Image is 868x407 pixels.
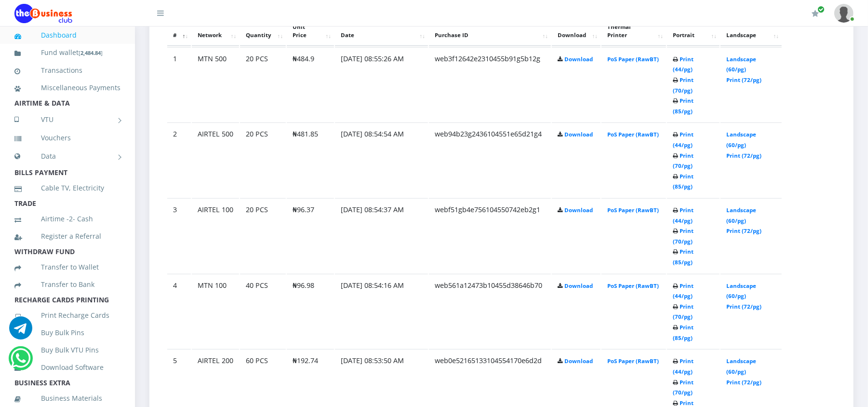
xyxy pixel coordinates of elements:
a: Chat for support [11,354,31,370]
a: Transfer to Bank [14,273,120,296]
th: Download: activate to sort column ascending [552,16,601,46]
a: Landscape (60/pg) [726,131,756,149]
a: Print (44/pg) [673,282,694,300]
a: Buy Bulk VTU Pins [14,339,120,361]
th: Landscape: activate to sort column ascending [721,16,782,46]
th: Date: activate to sort column ascending [335,16,428,46]
a: PoS Paper (RawBT) [607,206,659,214]
td: [DATE] 08:54:54 AM [335,122,428,197]
a: Print (70/pg) [673,152,694,170]
td: [DATE] 08:55:26 AM [335,47,428,122]
img: User [834,4,854,23]
td: [DATE] 08:54:37 AM [335,198,428,273]
a: Print (44/pg) [673,357,694,375]
a: Cable TV, Electricity [14,177,120,199]
a: PoS Paper (RawBT) [607,357,659,365]
a: Miscellaneous Payments [14,77,120,99]
a: Dashboard [14,24,120,46]
a: Transfer to Wallet [14,256,120,278]
span: Renew/Upgrade Subscription [817,6,825,13]
a: Download [564,282,593,289]
i: Renew/Upgrade Subscription [812,10,819,17]
td: webf51gb4e756104550742eb2g1 [429,198,551,273]
a: Print (70/pg) [673,227,694,245]
a: Download [564,357,593,365]
a: Landscape (60/pg) [726,357,756,375]
td: AIRTEL 500 [192,122,239,197]
a: Print (72/pg) [726,152,761,159]
a: Print (72/pg) [726,379,761,386]
a: Vouchers [14,127,120,149]
td: web561a12473b10455d38646b70 [429,274,551,349]
th: #: activate to sort column descending [167,16,191,46]
a: Print (85/pg) [673,324,694,341]
a: Buy Bulk Pins [14,322,120,344]
img: Logo [14,4,72,23]
th: Thermal Printer: activate to sort column ascending [601,16,666,46]
a: Download Software [14,356,120,379]
a: Download [564,55,593,63]
td: ₦481.85 [287,122,334,197]
th: Quantity: activate to sort column ascending [240,16,286,46]
td: 20 PCS [240,122,286,197]
a: Chat for support [9,324,32,339]
a: Print (85/pg) [673,97,694,115]
a: Print (85/pg) [673,173,694,190]
th: Purchase ID: activate to sort column ascending [429,16,551,46]
a: Transactions [14,59,120,81]
td: 20 PCS [240,47,286,122]
a: Print Recharge Cards [14,304,120,326]
a: Print (70/pg) [673,379,694,396]
a: Fund wallet[2,484.84] [14,41,120,64]
td: ₦484.9 [287,47,334,122]
a: Landscape (60/pg) [726,206,756,224]
a: Print (44/pg) [673,131,694,149]
a: Print (72/pg) [726,76,761,83]
td: web3f12642e2310455b91g5b12g [429,47,551,122]
a: Data [14,144,120,168]
td: 20 PCS [240,198,286,273]
td: MTN 500 [192,47,239,122]
td: AIRTEL 100 [192,198,239,273]
a: Print (72/pg) [726,227,761,234]
a: Landscape (60/pg) [726,55,756,73]
a: Print (70/pg) [673,303,694,321]
a: Print (70/pg) [673,76,694,94]
small: [ ] [79,49,103,56]
a: VTU [14,108,120,132]
a: Print (44/pg) [673,55,694,73]
th: Network: activate to sort column ascending [192,16,239,46]
a: Register a Referral [14,225,120,247]
td: 2 [167,122,191,197]
td: 1 [167,47,191,122]
b: 2,484.84 [80,49,101,56]
td: ₦96.98 [287,274,334,349]
th: Portrait: activate to sort column ascending [667,16,720,46]
a: Airtime -2- Cash [14,208,120,230]
td: [DATE] 08:54:16 AM [335,274,428,349]
td: 4 [167,274,191,349]
td: 3 [167,198,191,273]
a: Print (44/pg) [673,206,694,224]
td: 40 PCS [240,274,286,349]
a: Print (85/pg) [673,248,694,266]
td: MTN 100 [192,274,239,349]
td: ₦96.37 [287,198,334,273]
a: PoS Paper (RawBT) [607,131,659,138]
a: PoS Paper (RawBT) [607,55,659,63]
a: Landscape (60/pg) [726,282,756,300]
a: Print (72/pg) [726,303,761,310]
td: web94b23g2436104551e65d21g4 [429,122,551,197]
a: Download [564,206,593,214]
th: Unit Price: activate to sort column ascending [287,16,334,46]
a: Download [564,131,593,138]
a: PoS Paper (RawBT) [607,282,659,289]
